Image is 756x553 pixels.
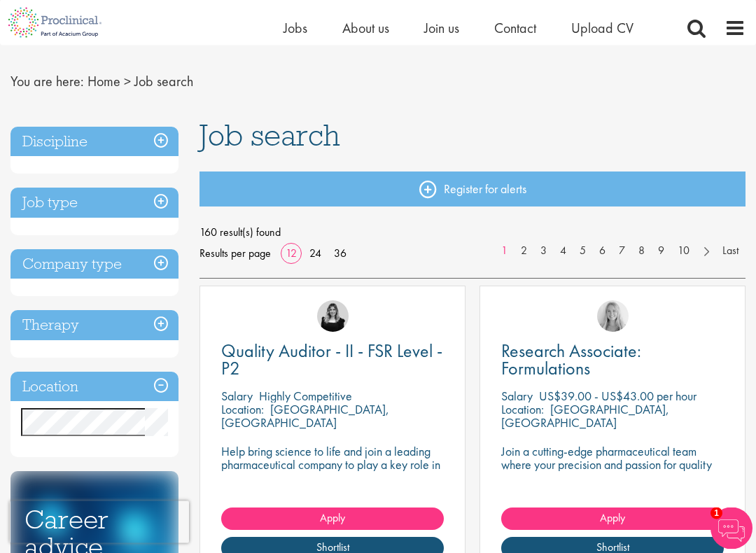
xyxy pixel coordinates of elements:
[571,19,633,37] a: Upload CV
[199,172,745,207] a: Register for alerts
[304,246,326,261] a: 24
[494,19,536,37] a: Contact
[494,244,514,260] a: 1
[715,244,745,260] a: Last
[671,244,696,260] a: 10
[199,244,271,265] span: Results per page
[199,223,745,244] span: 160 result(s) found
[199,117,340,155] span: Job search
[87,73,120,91] a: breadcrumb link
[501,388,533,405] span: Salary
[10,73,84,91] span: You are here:
[533,244,554,260] a: 3
[329,246,351,261] a: 36
[539,388,696,405] p: US$39.00 - US$43.00 per hour
[710,507,752,549] img: Chatbot
[124,73,131,91] span: >
[501,339,641,381] span: Research Associate: Formulations
[592,244,612,260] a: 6
[317,301,349,332] img: Molly Colclough
[283,19,307,37] a: Jobs
[134,73,193,91] span: Job search
[501,508,724,531] a: Apply
[501,343,724,378] a: Research Associate: Formulations
[10,501,189,543] iframe: reCAPTCHA
[501,445,724,498] p: Join a cutting-edge pharmaceutical team where your precision and passion for quality will help sh...
[221,402,264,418] span: Location:
[221,343,444,378] a: Quality Auditor - II - FSR Level - P2
[10,372,178,402] h3: Location
[501,402,544,418] span: Location:
[631,244,652,260] a: 8
[259,388,352,405] p: Highly Competitive
[10,250,178,280] h3: Company type
[600,511,625,526] span: Apply
[612,244,632,260] a: 7
[281,246,302,261] a: 12
[320,511,345,526] span: Apply
[342,19,389,37] a: About us
[221,508,444,531] a: Apply
[651,244,671,260] a: 9
[514,244,534,260] a: 2
[424,19,459,37] a: Join us
[221,402,389,431] p: [GEOGRAPHIC_DATA], [GEOGRAPHIC_DATA]
[10,127,178,157] h3: Discipline
[10,188,178,218] h3: Job type
[10,311,178,341] h3: Therapy
[553,244,573,260] a: 4
[710,507,722,519] span: 1
[501,402,669,431] p: [GEOGRAPHIC_DATA], [GEOGRAPHIC_DATA]
[221,339,442,381] span: Quality Auditor - II - FSR Level - P2
[221,388,253,405] span: Salary
[597,301,629,332] img: Shannon Briggs
[221,445,444,498] p: Help bring science to life and join a leading pharmaceutical company to play a key role in delive...
[573,244,593,260] a: 5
